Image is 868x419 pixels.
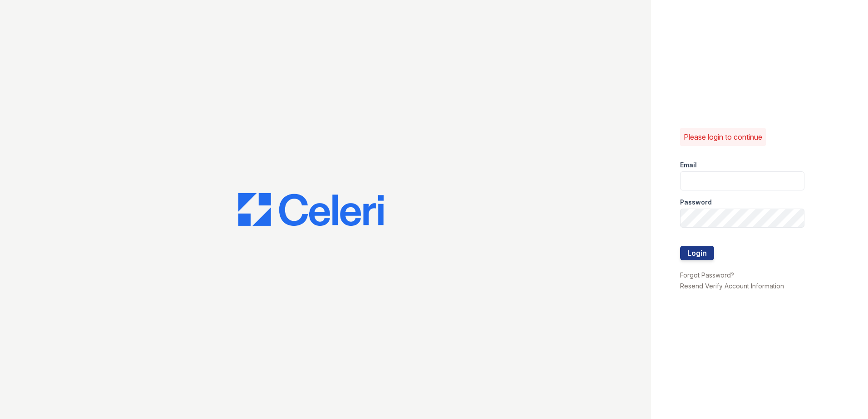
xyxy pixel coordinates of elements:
label: Password [680,198,712,207]
button: Login [680,246,714,260]
label: Email [680,161,697,170]
a: Resend Verify Account Information [680,282,784,290]
img: CE_Logo_Blue-a8612792a0a2168367f1c8372b55b34899dd931a85d93a1a3d3e32e68fde9ad4.png [238,193,384,226]
a: Forgot Password? [680,271,734,279]
p: Please login to continue [684,132,762,142]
